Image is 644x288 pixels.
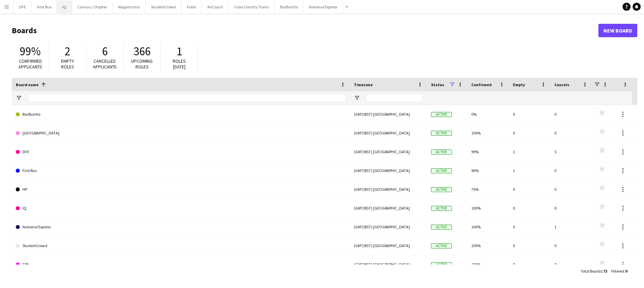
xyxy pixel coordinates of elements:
div: 1 [509,142,550,161]
div: 0 [550,199,592,217]
span: Active [431,187,452,192]
a: HP [16,180,346,199]
span: Active [431,262,452,267]
button: First Bus [32,0,57,13]
div: 0% [467,105,509,123]
div: 0 [509,199,550,217]
div: 0 [509,180,550,198]
button: Canvas / Chapter [72,0,113,13]
div: 0 [550,255,592,274]
span: Active [431,150,452,155]
div: 0 [550,236,592,255]
span: Roles [DATE] [173,58,186,70]
button: AirCoach [202,0,229,13]
div: 0 [550,161,592,180]
button: Fresh [181,0,202,13]
a: DFE [16,142,346,161]
div: 0 [550,180,592,198]
div: (GMT/BST) [GEOGRAPHIC_DATA] [350,218,427,236]
button: Open Filter Menu [354,95,360,101]
span: Active [431,131,452,136]
div: (GMT/BST) [GEOGRAPHIC_DATA] [350,236,427,255]
span: Filtered [611,269,624,274]
input: Timezone Filter Input [366,94,423,102]
div: 0 [550,124,592,142]
a: StudentCrowd [16,236,346,255]
span: Active [431,243,452,248]
div: 99% [467,142,509,161]
span: 2 [65,44,70,59]
div: 100% [467,236,509,255]
div: (GMT/BST) [GEOGRAPHIC_DATA] [350,255,427,274]
span: 1 [176,44,182,59]
div: : [581,265,607,278]
span: Active [431,112,452,117]
div: 1 [509,161,550,180]
div: (GMT/BST) [GEOGRAPHIC_DATA] [350,161,427,180]
div: 100% [467,199,509,217]
div: 100% [467,124,509,142]
div: 100% [467,218,509,236]
button: DFE [14,0,32,13]
input: Board name Filter Input [28,94,346,102]
div: 0 [509,218,550,236]
span: Empty [513,82,525,87]
button: Wagamama [113,0,146,13]
div: 0 [550,105,592,123]
span: Timezone [354,82,373,87]
div: (GMT/BST) [GEOGRAPHIC_DATA] [350,142,427,161]
div: 100% [467,255,509,274]
a: IQ [16,199,346,218]
div: (GMT/BST) [GEOGRAPHIC_DATA] [350,199,427,217]
a: BarBurrito [16,105,346,124]
div: 0 [509,236,550,255]
div: (GMT/BST) [GEOGRAPHIC_DATA] [350,180,427,198]
h1: Boards [12,25,598,36]
div: 0 [509,255,550,274]
div: 1 [550,218,592,236]
span: Cancels [554,82,569,87]
div: : [611,265,627,278]
span: 99% [20,44,41,59]
span: Cancelled applicants [93,58,117,70]
span: 9 [625,269,627,274]
span: Upcoming roles [131,58,153,70]
span: 6 [102,44,108,59]
span: Confirmed [471,82,492,87]
div: (GMT/BST) [GEOGRAPHIC_DATA] [350,105,427,123]
a: National Express [16,218,346,236]
span: Total Boards [581,269,602,274]
button: National Express [304,0,343,13]
div: 90% [467,161,509,180]
div: 0 [509,124,550,142]
span: Confirmed applicants [18,58,42,70]
a: [GEOGRAPHIC_DATA] [16,124,346,142]
button: Cross Country Trains [229,0,275,13]
a: First Bus [16,161,346,180]
button: Open Filter Menu [16,95,22,101]
span: Empty roles [61,58,74,70]
button: BarBurrito [275,0,304,13]
div: (GMT/BST) [GEOGRAPHIC_DATA] [350,124,427,142]
button: StudentCrowd [146,0,181,13]
span: 73 [603,269,607,274]
div: 0 [509,105,550,123]
span: Active [431,225,452,230]
span: 366 [133,44,151,59]
a: New Board [598,24,637,37]
span: Active [431,206,452,211]
span: Active [431,168,452,173]
div: 75% [467,180,509,198]
span: Status [431,82,444,87]
button: IQ [57,0,72,13]
span: Board name [16,82,39,87]
a: TPE [16,255,346,274]
div: 5 [550,142,592,161]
